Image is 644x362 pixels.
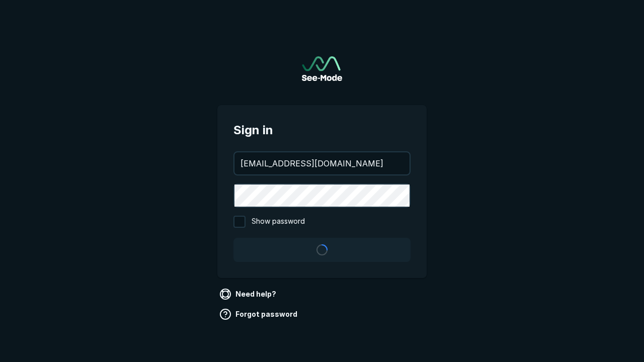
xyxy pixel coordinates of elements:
a: Forgot password [217,306,301,322]
span: Show password [252,216,305,228]
input: your@email.com [234,152,410,174]
span: Sign in [233,121,411,139]
img: See-Mode Logo [302,56,342,81]
a: Go to sign in [302,56,342,81]
a: Need help? [217,286,280,302]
